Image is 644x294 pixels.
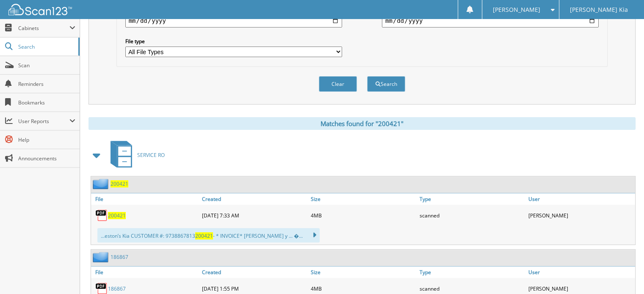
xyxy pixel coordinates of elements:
[88,117,636,130] div: Matches found for "200421"
[367,76,405,92] button: Search
[111,253,128,261] a: 186867
[602,253,644,294] iframe: Chat Widget
[125,14,342,27] input: start
[526,193,635,205] a: User
[526,207,635,224] div: [PERSON_NAME]
[526,267,635,278] a: User
[105,138,165,172] a: SERVICE RO
[137,151,165,159] span: SERVICE RO
[570,7,628,12] span: [PERSON_NAME] Kia
[18,25,69,32] span: Cabinets
[8,4,72,15] img: scan123-logo-white.svg
[200,193,309,205] a: Created
[18,99,75,106] span: Bookmarks
[493,7,540,12] span: [PERSON_NAME]
[309,193,417,205] a: Size
[417,207,526,224] div: scanned
[18,80,75,88] span: Reminders
[97,228,320,242] div: ...eston’s Kia CUSTOMER #: 9738867813 - * INVOICE* [PERSON_NAME] y ... �...
[319,76,357,92] button: Clear
[91,267,200,278] a: File
[111,180,128,187] a: 200421
[125,38,342,45] label: File type
[200,207,309,224] div: [DATE] 7:33 AM
[95,209,108,222] img: PDF.png
[417,267,526,278] a: Type
[200,267,309,278] a: Created
[309,207,417,224] div: 4MB
[18,136,75,143] span: Help
[18,43,74,50] span: Search
[18,118,69,125] span: User Reports
[417,193,526,205] a: Type
[108,212,126,219] a: 200421
[108,285,126,292] a: 186867
[382,14,599,27] input: end
[195,232,213,239] span: 200421
[93,252,111,262] img: folder2.png
[91,193,200,205] a: File
[93,179,111,189] img: folder2.png
[18,62,75,69] span: Scan
[309,267,417,278] a: Size
[18,155,75,162] span: Announcements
